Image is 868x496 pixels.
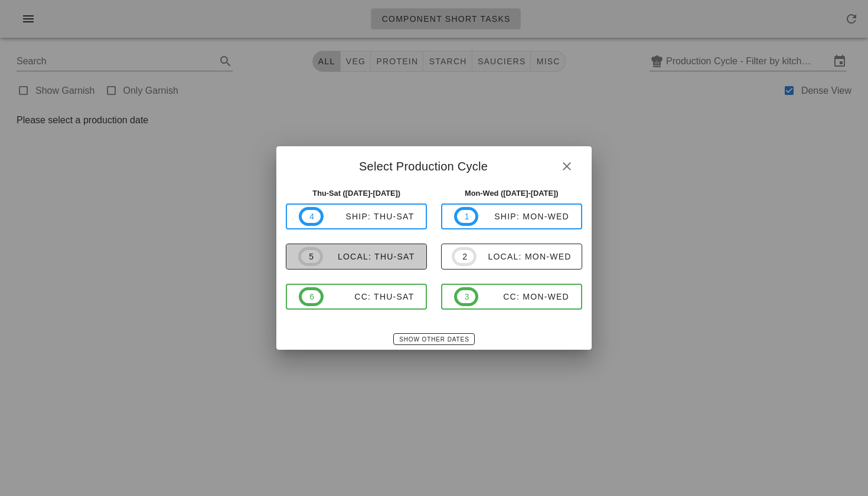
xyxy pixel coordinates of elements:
[324,212,415,221] div: ship: Thu-Sat
[477,252,572,261] div: local: Mon-Wed
[441,203,582,229] button: 1ship: Mon-Wed
[286,244,427,270] button: 5local: Thu-Sat
[478,292,569,301] div: CC: Mon-Wed
[464,290,469,303] span: 3
[312,189,400,198] strong: Thu-Sat ([DATE]-[DATE])
[309,290,314,303] span: 6
[276,146,591,183] div: Select Production Cycle
[323,252,415,261] div: local: Thu-Sat
[441,244,582,270] button: 2local: Mon-Wed
[399,336,469,343] span: Show Other Dates
[393,333,474,345] button: Show Other Dates
[462,250,466,263] span: 2
[286,284,427,310] button: 6CC: Thu-Sat
[464,210,469,223] span: 1
[286,203,427,229] button: 4ship: Thu-Sat
[441,284,582,310] button: 3CC: Mon-Wed
[309,210,314,223] span: 4
[465,189,559,198] strong: Mon-Wed ([DATE]-[DATE])
[324,292,415,301] div: CC: Thu-Sat
[308,250,313,263] span: 5
[478,212,569,221] div: ship: Mon-Wed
